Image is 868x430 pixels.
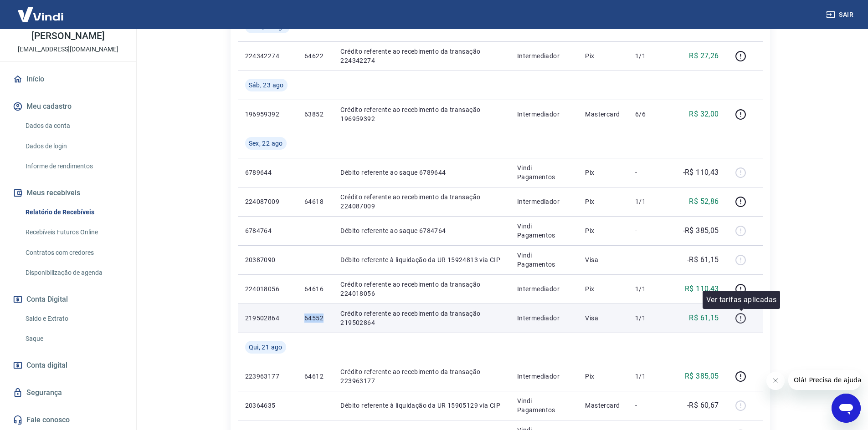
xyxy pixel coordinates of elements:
a: Início [11,69,125,89]
p: Pix [585,197,621,206]
p: Crédito referente ao recebimento da transação 223963177 [340,367,503,385]
p: 219502864 [245,314,290,323]
p: - [635,401,662,410]
p: 1/1 [635,284,662,293]
span: Sex, 22 ago [249,139,283,148]
p: 1/1 [635,314,662,323]
button: Conta Digital [11,289,125,309]
span: Conta digital [26,359,67,372]
a: Informe de rendimentos [22,157,125,176]
p: Débito referente à liquidação da UR 15905129 via CIP [340,401,503,410]
p: 64622 [304,51,326,61]
p: 64552 [304,314,326,323]
p: Mastercard [585,110,621,119]
p: 20387090 [245,255,290,264]
p: - [635,168,662,177]
p: Crédito referente ao recebimento da transação 224018056 [340,280,503,298]
button: Sair [824,6,857,23]
p: - [635,255,662,264]
p: 6784764 [245,226,290,235]
p: Vindi Pagamentos [517,251,571,269]
iframe: Botão para abrir a janela de mensagens [832,394,861,423]
p: 6/6 [635,110,662,119]
p: Débito referente ao saque 6789644 [340,168,503,177]
a: Fale conosco [11,410,125,430]
p: Pix [585,284,621,293]
p: Crédito referente ao recebimento da transação 196959392 [340,105,503,123]
p: Vindi Pagamentos [517,163,571,182]
p: 223963177 [245,372,290,381]
p: 1/1 [635,197,662,206]
p: R$ 385,05 [685,371,719,382]
p: -R$ 60,67 [687,400,719,411]
p: Visa [585,314,621,323]
p: -R$ 110,43 [683,167,719,178]
p: Vindi Pagamentos [517,222,571,240]
p: -R$ 385,05 [683,225,719,236]
a: Dados de login [22,137,125,156]
p: 196959392 [245,110,290,119]
p: 20364635 [245,401,290,410]
p: 6789644 [245,168,290,177]
p: Débito referente à liquidação da UR 15924813 via CIP [340,255,503,264]
p: Débito referente ao saque 6784764 [340,226,503,235]
a: Disponibilização de agenda [22,263,125,282]
p: R$ 27,26 [689,51,719,61]
iframe: Fechar mensagem [766,372,785,390]
p: Pix [585,372,621,381]
p: Ver tarifas aplicadas [706,294,776,305]
p: Intermediador [517,372,571,381]
p: Crédito referente ao recebimento da transação 219502864 [340,309,503,327]
img: Vindi [11,0,70,28]
p: - [635,226,662,235]
p: 224342274 [245,51,290,61]
p: Pix [585,226,621,235]
a: Recebíveis Futuros Online [22,223,125,242]
p: 64618 [304,197,326,206]
p: R$ 61,15 [689,313,719,324]
p: R$ 32,00 [689,109,719,120]
a: Relatório de Recebíveis [22,203,125,222]
a: Conta digital [11,355,125,375]
p: 63852 [304,110,326,119]
p: Intermediador [517,284,571,293]
p: Pix [585,168,621,177]
a: Saque [22,329,125,348]
span: Qui, 21 ago [249,343,282,352]
button: Meus recebíveis [11,183,125,203]
a: Contratos com credores [22,243,125,262]
p: Intermediador [517,197,571,206]
p: Crédito referente ao recebimento da transação 224087009 [340,192,503,211]
a: Segurança [11,383,125,403]
p: Mastercard [585,401,621,410]
p: Visa [585,255,621,264]
p: 1/1 [635,51,662,61]
p: Intermediador [517,314,571,323]
p: -R$ 61,15 [687,254,719,265]
p: 1/1 [635,372,662,381]
p: Intermediador [517,51,571,61]
button: Meu cadastro [11,96,125,116]
p: 64616 [304,284,326,293]
a: Dados da conta [22,116,125,135]
p: 224018056 [245,284,290,293]
p: Pix [585,51,621,61]
span: Olá! Precisa de ajuda? [5,6,77,14]
p: [EMAIL_ADDRESS][DOMAIN_NAME] [18,45,118,54]
p: R$ 52,86 [689,196,719,207]
p: R$ 110,43 [685,283,719,294]
p: Vindi Pagamentos [517,396,571,415]
p: 64612 [304,372,326,381]
iframe: Mensagem da empresa [788,370,861,390]
p: 224087009 [245,197,290,206]
p: Intermediador [517,110,571,119]
a: Saldo e Extrato [22,309,125,328]
span: Sáb, 23 ago [249,81,284,90]
p: Crédito referente ao recebimento da transação 224342274 [340,47,503,65]
p: [PERSON_NAME] [31,31,104,41]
